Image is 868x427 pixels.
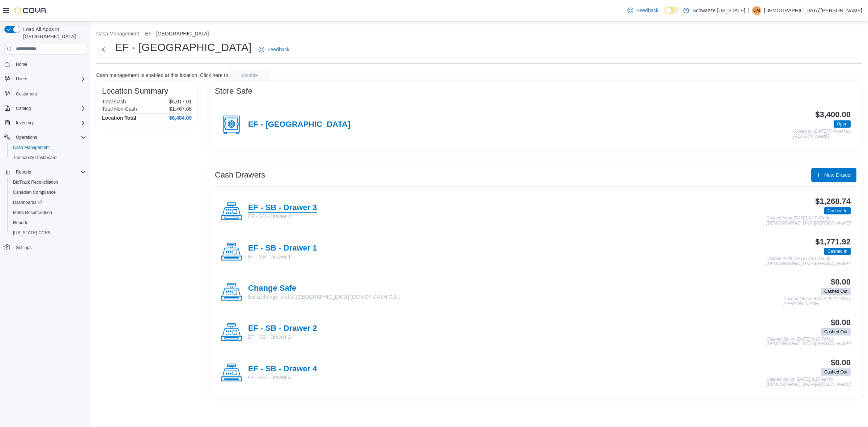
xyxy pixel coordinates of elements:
[169,99,192,104] p: $5,017.01
[16,76,27,82] span: Users
[7,142,89,153] button: Cash Management
[10,153,86,162] span: Traceabilty Dashboard
[13,104,34,113] button: Catalog
[1,88,89,99] button: Customers
[7,153,89,163] button: Traceabilty Dashboard
[267,46,289,53] span: Feedback
[824,329,847,335] span: Cashed Out
[13,145,50,150] span: Cash Management
[16,169,31,175] span: Reports
[13,60,30,69] a: Home
[248,203,317,213] h4: EF - SB - Drawer 3
[102,99,126,104] h6: Total Cash
[10,218,86,227] span: Reports
[13,243,86,252] span: Settings
[102,106,137,112] h6: Total Non-Cash
[248,293,400,300] p: Extra change fund at [GEOGRAPHIC_DATA] (DO NOT CASH OU...
[1,74,89,84] button: Users
[13,90,40,98] a: Customers
[815,238,851,246] h3: $1,771.92
[13,155,56,161] span: Traceabilty Dashboard
[10,218,31,227] a: Reports
[821,288,851,295] span: Cashed Out
[248,213,317,220] p: EF - SB - Drawer 3
[14,7,47,14] img: Cova
[13,119,37,127] button: Inventory
[13,220,28,226] span: Reports
[20,26,86,40] span: Load All Apps in [GEOGRAPHIC_DATA]
[96,30,862,39] nav: An example of EuiBreadcrumbs
[169,106,192,112] p: $1,467.08
[10,178,61,187] a: BioTrack Reconciliation
[7,228,89,238] button: [US_STATE] CCRS
[248,284,400,293] h4: Change Safe
[625,3,661,18] a: Feedback
[13,74,30,83] button: Users
[145,31,209,37] button: EF - [GEOGRAPHIC_DATA]
[13,243,34,252] a: Settings
[7,208,89,218] button: Metrc Reconciliation
[115,40,251,55] h1: EF - [GEOGRAPHIC_DATA]
[1,132,89,142] button: Operations
[13,119,86,127] span: Inventory
[96,42,111,57] button: Next
[248,364,317,374] h4: EF - SB - Drawer 4
[16,61,27,67] span: Home
[13,210,52,215] span: Metrc Reconciliation
[7,197,89,208] a: Dashboards
[752,6,761,15] div: Christian Mueller
[827,248,847,255] span: Cashed In
[102,87,168,95] h3: Location Summary
[230,69,270,81] button: disable
[169,115,192,121] h4: $6,484.09
[10,229,54,237] a: [US_STATE] CCRS
[753,6,760,15] span: CM
[242,72,258,79] span: disable
[215,171,265,179] h3: Cash Drawers
[834,120,851,128] span: Open
[1,59,89,69] button: Home
[16,120,34,126] span: Inventory
[102,115,136,121] h4: Location Total
[693,6,745,15] p: Schwazze [US_STATE]
[831,318,851,327] h3: $0.00
[13,60,86,69] span: Home
[821,368,851,376] span: Cashed Out
[821,328,851,336] span: Cashed Out
[248,120,350,129] h4: EF - [GEOGRAPHIC_DATA]
[748,6,750,15] p: |
[16,245,31,251] span: Settings
[824,248,851,255] span: Cashed In
[96,31,139,37] button: Cash Management
[16,106,31,111] span: Catalog
[7,177,89,187] button: BioTrack Reconciliation
[13,200,42,205] span: Dashboards
[837,121,847,127] span: Open
[256,42,292,57] a: Feedback
[10,143,86,152] span: Cash Management
[7,187,89,197] button: Canadian Compliance
[10,208,55,217] a: Metrc Reconciliation
[1,118,89,128] button: Inventory
[664,14,665,14] span: Dark Mode
[664,7,680,14] input: Dark Mode
[1,167,89,177] button: Reports
[793,129,851,139] p: Closed on [DATE] 7:44 AM by [PERSON_NAME]
[13,168,34,176] button: Reports
[13,189,56,195] span: Canadian Compliance
[1,242,89,253] button: Settings
[13,74,86,83] span: Users
[815,110,851,119] h3: $3,400.00
[636,7,658,14] span: Feedback
[13,168,86,176] span: Reports
[811,168,856,182] button: New Drawer
[831,278,851,286] h3: $0.00
[766,337,851,347] p: Cashed Out on [DATE] 6:10 PM by [DEMOGRAPHIC_DATA][PERSON_NAME]
[7,218,89,228] button: Reports
[10,198,45,207] a: Dashboards
[766,216,851,226] p: Cashed In on [DATE] 8:37 AM by [DEMOGRAPHIC_DATA][PERSON_NAME]
[10,153,59,162] a: Traceabilty Dashboard
[248,253,317,260] p: EF - SB - Drawer 1
[10,178,86,187] span: BioTrack Reconciliation
[13,133,40,142] button: Operations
